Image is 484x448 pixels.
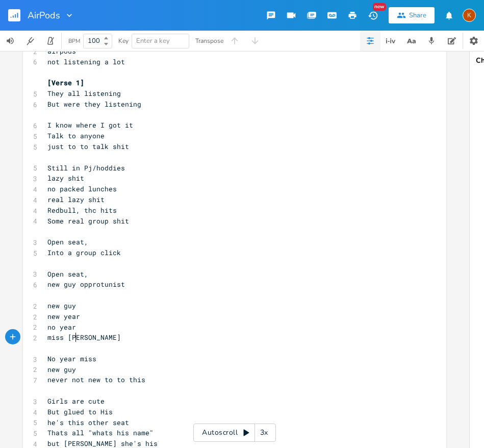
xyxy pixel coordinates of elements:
span: he's this other seat [47,418,129,427]
div: Share [409,11,426,20]
span: [Verse 1] [47,78,84,87]
span: but [PERSON_NAME] she's his [47,439,158,448]
span: But were they listening [47,99,141,109]
span: lazy shit [47,173,84,183]
span: new year [47,312,80,321]
div: Transpose [195,38,223,44]
span: airpods [47,46,76,56]
div: Autoscroll [193,424,276,442]
span: Still in Pj/hoddies [47,163,125,172]
span: They all listening [47,89,121,98]
span: Enter a key [136,36,170,45]
span: new guy [47,301,76,310]
button: K [463,4,476,27]
span: no year [47,322,76,332]
span: new guy [47,365,76,374]
span: no packed lunches [47,184,117,193]
div: New [373,3,386,11]
span: real lazy shit [47,195,105,204]
span: miss [PERSON_NAME] [47,333,121,342]
span: No year miss [47,354,96,363]
span: Open seat, [47,237,88,246]
span: I know where I got it [47,120,133,130]
span: not listening a lot [47,57,125,66]
span: Girls are cute [47,396,105,406]
span: Talk to anyone [47,131,105,140]
div: 3x [255,424,273,442]
span: never not new to to this [47,375,145,384]
button: New [363,6,383,24]
div: Kat [463,9,476,22]
span: AirPods [28,11,60,20]
span: Redbull, thc hits [47,206,117,215]
span: new guy opprotunist [47,280,125,289]
span: Open seat, [47,269,88,279]
div: Key [118,38,129,44]
span: Thats all "whats his name" [47,428,154,437]
button: Share [389,7,435,23]
span: Some real group shit [47,216,129,226]
span: just to to talk shit [47,142,129,151]
span: But glued to His [47,407,113,416]
div: BPM [68,38,80,44]
span: Into a group click [47,248,121,257]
